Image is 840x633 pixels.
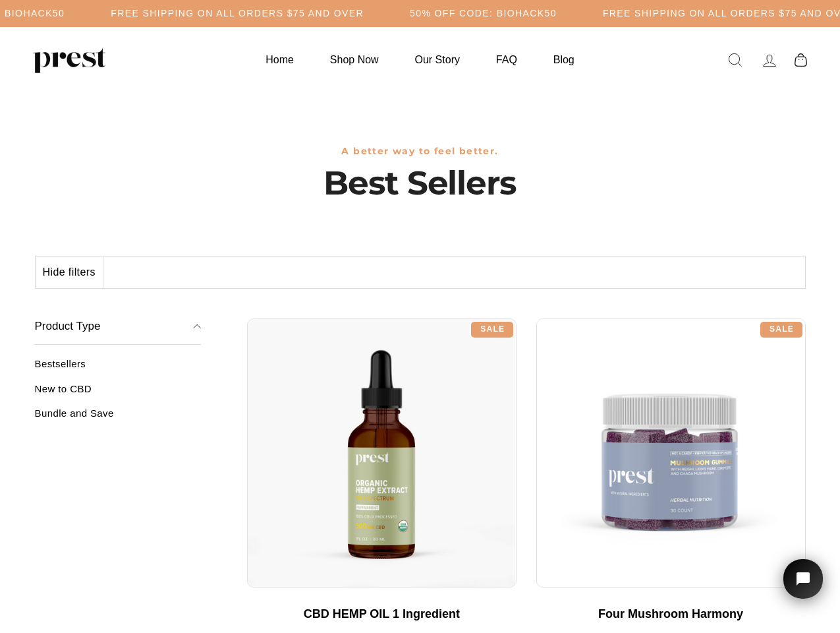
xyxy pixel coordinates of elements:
[36,256,103,288] button: Hide filters
[35,146,806,157] h3: A better way to feel better.
[249,47,590,73] ul: Primary
[35,309,202,346] button: Product Type
[33,47,105,73] img: PREST ORGANICS
[471,322,513,338] div: Sale
[35,407,202,429] a: Bundle and Save
[537,47,591,73] a: Blog
[766,541,840,633] iframe: Tidio Chat
[410,8,557,19] h5: 50% OFF CODE: BIOHACK50
[314,47,395,73] a: Shop Now
[480,47,534,73] a: FAQ
[549,607,793,622] div: Four Mushroom Harmony
[35,358,202,380] a: Bestsellers
[249,47,310,73] a: Home
[111,8,364,19] h5: Free Shipping on all orders $75 and over
[35,383,202,405] a: New to CBD
[399,47,476,73] a: Our Story
[260,607,503,622] div: CBD HEMP OIL 1 Ingredient
[35,164,806,203] h1: Best Sellers
[760,322,802,338] div: Sale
